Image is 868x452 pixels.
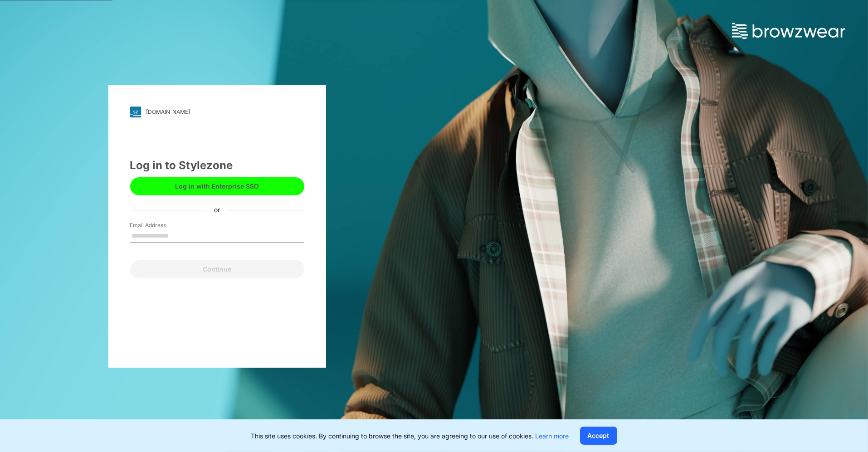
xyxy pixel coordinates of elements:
[207,205,227,215] div: or
[130,107,304,117] a: [DOMAIN_NAME]
[251,431,569,441] p: This site uses cookies. By continuing to browse the site, you are agreeing to our use of cookies.
[130,177,304,195] button: Log in with Enterprise SSO
[130,107,141,117] img: svg+xml;base64,PHN2ZyB3aWR0aD0iMjgiIGhlaWdodD0iMjgiIHZpZXdCb3g9IjAgMCAyOCAyOCIgZmlsbD0ibm9uZSIgeG...
[130,221,194,229] label: Email Address
[130,157,304,174] div: Log in to Stylezone
[536,432,569,440] a: Learn more
[146,108,190,115] div: [DOMAIN_NAME]
[580,427,617,445] button: Accept
[732,23,845,39] img: browzwear-logo.73288ffb.svg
